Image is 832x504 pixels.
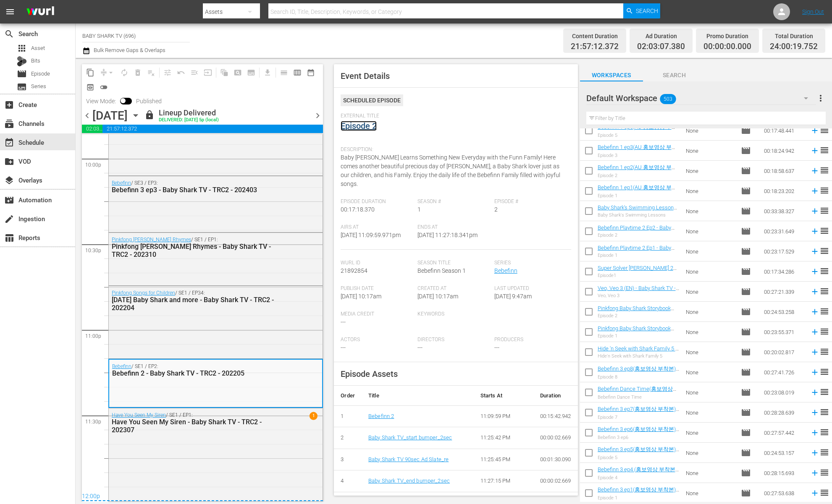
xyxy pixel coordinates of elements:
span: reorder [819,286,829,296]
td: 00:18:58.637 [761,161,807,181]
span: Series [17,82,27,92]
span: reorder [819,306,829,316]
td: None [682,362,738,382]
div: Content Duration [571,30,619,42]
span: Description: [341,146,567,153]
div: Hide'n Seek with Shark Family 5 [598,353,679,359]
td: 11:25:42 PM [474,427,533,449]
a: Pinkfong [PERSON_NAME] Rhymes [112,237,191,243]
a: Bebefinn Dance Time(홍보영상 부착본) - Baby Shark TV - TRC2 - 202507 [598,386,676,407]
span: reorder [819,347,829,357]
a: Bebefinn [494,267,517,274]
div: Promo Duration [703,30,751,42]
span: [DATE] 9:47am [494,293,532,300]
a: Veo, Veo 3 (EN) - Baby Shark TV - TRC2 - 202507 [598,285,679,298]
span: Episode [741,407,751,418]
a: Pinkfong Baby Shark Storybook Ep2 - Baby Shark TV - TRC2 - 202507 [598,305,674,324]
div: Bebefinn 3 ep3 - Baby Shark TV - TRC2 - 202403 [112,186,278,194]
span: --- [494,344,499,351]
svg: Add to Schedule [810,267,819,276]
span: content_copy [86,68,94,77]
th: Order [334,386,362,406]
span: Publish Date [341,285,413,292]
span: 21:57:12.372 [102,125,323,133]
td: 00:23:31.649 [761,221,807,241]
a: Baby Shark TV_start bumper_2sec [368,434,452,441]
span: Episode [741,186,751,196]
div: / SE3 / EP3: [112,180,278,194]
span: [DATE] 11:09:59.971pm [341,232,401,238]
div: Bebefinn Dance Time [598,394,679,400]
span: 24:00:19.752 [770,42,818,52]
div: Episode 5 [598,455,679,460]
span: 00:17:18.370 [341,206,375,213]
td: 00:17:48.441 [761,120,807,141]
td: 1 [334,405,362,427]
a: Have You Seen My Siren [112,412,166,418]
span: Episode [741,287,751,297]
td: 00:28:28.639 [761,402,807,423]
svg: Add to Schedule [810,448,819,457]
td: 00:28:15.693 [761,463,807,483]
td: 00:18:23.202 [761,181,807,201]
span: reorder [819,447,829,457]
div: Scheduled Episode [341,94,403,106]
div: Bits [17,56,27,66]
span: date_range_outlined [307,68,315,77]
span: search [4,29,14,39]
div: Episode 1 [598,193,679,198]
span: Episode [741,327,751,337]
svg: Add to Schedule [810,307,819,316]
th: Title [362,386,474,406]
a: Bebefinn [112,363,131,369]
span: reorder [819,387,829,397]
span: View Mode: [82,98,120,104]
td: 00:24:53.157 [761,443,807,463]
svg: Add to Schedule [810,146,819,155]
td: None [682,221,738,241]
svg: Add to Schedule [810,206,819,216]
a: Bebefinn Playtime 2 Ep1 - Baby Shark TV - TRC2 - 202507 [598,245,675,257]
td: None [682,382,738,402]
div: / SE1 / EP34: [112,290,278,312]
th: Duration [533,386,578,406]
span: Episode Duration [341,198,413,205]
span: Episode [741,347,751,357]
span: Bits [31,57,40,65]
td: 00:00:02.669 [533,427,578,449]
td: 00:33:38.327 [761,201,807,221]
div: Episode 1 [598,333,679,339]
span: Ends At [417,224,490,231]
td: 00:15:42.942 [533,405,578,427]
td: 4 [334,470,362,492]
svg: Add to Schedule [810,327,819,337]
td: 00:27:21.339 [761,282,807,302]
a: Bebefinn 1 ep3(AU 홍보영상 부착본) - Baby Shark TV - TRC2 - 202508 [598,144,677,165]
td: None [682,443,738,463]
span: View Backup [84,81,97,94]
div: Have You Seen My Siren - Baby Shark TV - TRC2 - 202307 [112,418,278,434]
span: Baby [PERSON_NAME] Learns Something New Everyday with the Funn Family! Here comes another beautif... [341,154,560,187]
span: Season # [417,198,490,205]
a: Sign Out [802,8,824,15]
span: reorder [819,185,829,196]
span: Schedule [4,138,14,148]
span: Actors [341,337,413,343]
span: Episode [741,367,751,377]
td: 00:23:08.019 [761,382,807,402]
span: --- [341,319,346,325]
div: Episode 2 [598,173,679,178]
a: Bebefinn 1 ep1(AU 홍보영상 부착본) - Baby Shark TV - TRC2 - 202508 [598,184,677,205]
td: None [682,181,738,201]
span: Episode Assets [341,369,398,379]
span: Media Credit [341,311,413,318]
div: Episode 4 [598,475,679,480]
svg: Add to Schedule [810,227,819,236]
span: Wurl Id [341,260,413,266]
span: Episode [741,226,751,236]
td: 3 [334,449,362,470]
td: None [682,161,738,181]
span: [DATE] 11:27:18.341pm [417,232,478,238]
span: Episode # [494,198,567,205]
a: Pinkfong Songs for Children [112,290,175,296]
